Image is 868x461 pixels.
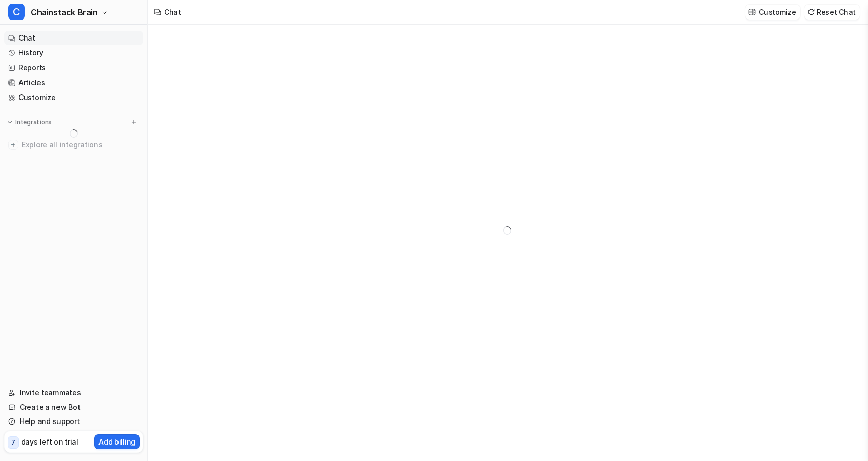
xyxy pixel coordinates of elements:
div: Chat [164,7,181,17]
img: reset [807,8,815,16]
span: C [8,4,25,20]
button: Customize [745,5,800,20]
img: menu_add.svg [130,119,137,126]
a: Create a new Bot [4,400,143,414]
a: Invite teammates [4,386,143,400]
a: Chat [4,31,143,45]
button: Add billing [94,434,140,449]
img: customize [748,8,756,16]
p: Integrations [15,118,52,126]
p: Customize [759,7,796,17]
img: expand menu [6,119,13,126]
p: days left on trial [21,436,78,447]
a: Customize [4,90,143,105]
p: 7 [11,438,15,447]
a: History [4,46,143,60]
button: Reset Chat [804,5,860,20]
a: Articles [4,75,143,90]
a: Reports [4,61,143,75]
img: explore all integrations [8,140,18,150]
button: Integrations [4,117,55,127]
span: Explore all integrations [22,137,139,153]
a: Explore all integrations [4,138,143,152]
p: Add billing [98,436,135,447]
span: Chainstack Brain [31,5,98,20]
a: Help and support [4,414,143,429]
